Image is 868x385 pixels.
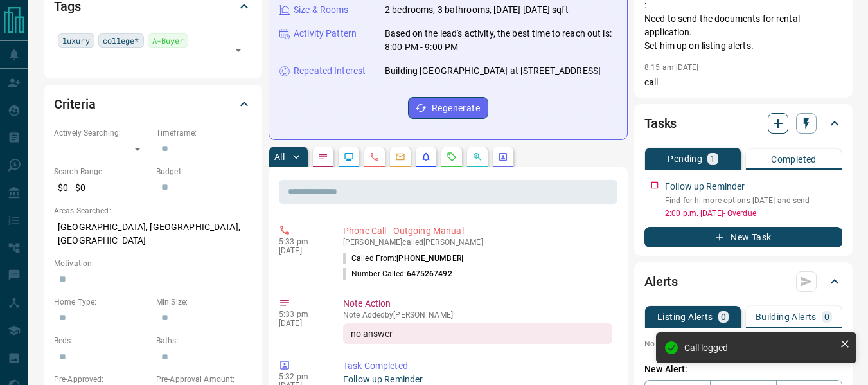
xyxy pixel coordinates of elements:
p: Baths: [156,335,252,346]
div: Criteria [54,89,252,120]
p: Size & Rooms [294,3,349,17]
p: 5:32 pm [279,372,324,381]
p: [PERSON_NAME] called [PERSON_NAME] [343,238,612,247]
span: luxury [62,34,90,47]
svg: Agent Actions [498,152,508,162]
p: Min Size: [156,296,252,308]
p: Building [GEOGRAPHIC_DATA] at [STREET_ADDRESS] [385,64,601,78]
svg: Listing Alerts [421,152,431,162]
svg: Notes [318,152,328,162]
button: New Task [644,227,842,247]
svg: Calls [369,152,380,162]
p: Beds: [54,335,150,346]
h2: Alerts [644,271,678,292]
p: Building Alerts [756,312,817,321]
p: 5:33 pm [279,310,324,319]
p: Areas Searched: [54,205,252,217]
h2: Tasks [644,113,677,134]
p: 0 [721,312,726,321]
span: A-Buyer [152,34,184,47]
button: Open [229,41,247,59]
p: [GEOGRAPHIC_DATA], [GEOGRAPHIC_DATA], [GEOGRAPHIC_DATA] [54,217,252,251]
span: [PHONE_NUMBER] [396,254,463,263]
svg: Opportunities [472,152,483,162]
p: $0 - $0 [54,177,150,199]
p: Search Range: [54,166,150,177]
p: call [644,76,842,89]
p: Timeframe: [156,127,252,139]
p: New Alert: [644,363,842,376]
span: 6475267492 [407,269,452,278]
p: Pre-Approved: [54,373,150,385]
p: Note Action [343,297,612,310]
p: [DATE] [279,319,324,328]
p: 2:00 p.m. [DATE] - Overdue [665,208,842,219]
p: Follow up Reminder [665,180,745,193]
h2: Criteria [54,94,96,114]
p: Pending [668,154,702,163]
p: 5:33 pm [279,237,324,246]
p: 2 bedrooms, 3 bathrooms, [DATE]-[DATE] sqft [385,3,569,17]
p: Note Added by [PERSON_NAME] [343,310,612,319]
div: Alerts [644,266,842,297]
p: Listing Alerts [657,312,713,321]
p: Completed [771,155,817,164]
p: 0 [824,312,829,321]
p: 1 [710,154,715,163]
p: Repeated Interest [294,64,366,78]
p: Pre-Approval Amount: [156,373,252,385]
p: [DATE] [279,246,324,255]
span: college* [103,34,139,47]
svg: Emails [395,152,405,162]
p: All [274,152,285,161]
p: Home Type: [54,296,150,308]
p: Find for hi more options [DATE] and send [665,195,842,206]
svg: Requests [447,152,457,162]
p: Activity Pattern [294,27,357,40]
div: Call logged [684,343,835,353]
p: Actively Searching: [54,127,150,139]
p: No listing alerts available [644,338,842,350]
p: Motivation: [54,258,252,269]
p: Called From: [343,253,463,264]
p: Based on the lead's activity, the best time to reach out is: 8:00 PM - 9:00 PM [385,27,617,54]
p: Number Called: [343,268,452,280]
div: Tasks [644,108,842,139]
div: no answer [343,323,612,344]
svg: Lead Browsing Activity [344,152,354,162]
p: Phone Call - Outgoing Manual [343,224,612,238]
p: 8:15 am [DATE] [644,63,699,72]
p: Task Completed [343,359,612,373]
p: Budget: [156,166,252,177]
button: Regenerate [408,97,488,119]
